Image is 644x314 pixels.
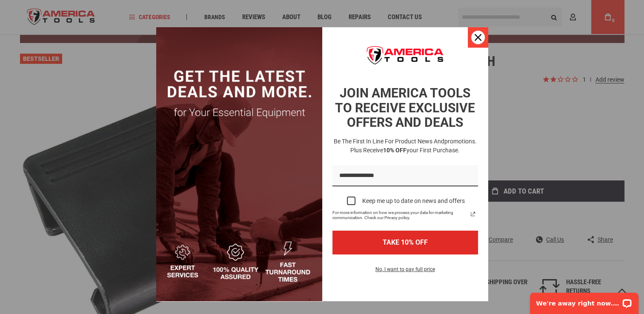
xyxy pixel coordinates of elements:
span: For more information on how we process your data for marketing communication. Check our Privacy p... [332,210,468,220]
svg: close icon [475,34,481,41]
iframe: LiveChat chat widget [524,287,644,314]
div: Keep me up to date on news and offers [362,197,465,205]
input: Email field [332,165,478,187]
svg: link icon [468,209,478,219]
strong: JOIN AMERICA TOOLS TO RECEIVE EXCLUSIVE OFFERS AND DEALS [335,86,475,130]
button: TAKE 10% OFF [332,231,478,254]
button: Close [468,27,488,48]
a: Read our Privacy Policy [468,209,478,219]
h3: Be the first in line for product news and [331,137,480,155]
strong: 10% OFF [383,147,406,154]
span: promotions. Plus receive your first purchase. [350,138,477,154]
button: No, I want to pay full price [369,265,442,279]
